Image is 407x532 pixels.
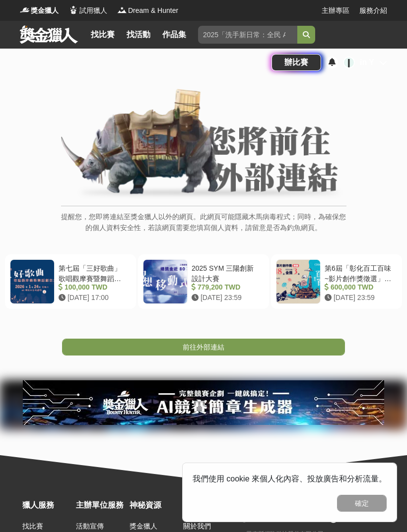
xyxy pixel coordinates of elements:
[192,263,260,282] div: 2025 SYM 三陽創新設計大賽
[123,28,154,42] a: 找活動
[360,57,374,68] div: in Y
[198,26,297,44] input: 2025「洗手新日常：全民 ALL IN」洗手歌全台徵選
[193,474,387,483] span: 我們使用 cookie 來個人化內容、投放廣告和分析流量。
[22,499,71,511] div: 獵人服務
[322,5,349,16] a: 主辦專區
[79,5,107,16] span: 試用獵人
[183,343,224,351] span: 前往外部連結
[20,5,30,15] img: Logo
[68,5,78,15] img: Logo
[61,89,346,201] img: External Link Banner
[192,282,260,293] div: 779,200 TWD
[325,293,393,303] div: [DATE] 23:59
[158,28,190,42] a: 作品集
[62,339,345,355] a: 前往外部連結
[343,57,355,68] div: I
[183,522,211,530] a: 關於我們
[128,5,178,16] span: Dream & Hunter
[192,293,260,303] div: [DATE] 23:59
[76,499,125,511] div: 主辦單位服務
[130,499,178,511] div: 神秘資源
[138,254,269,309] a: 2025 SYM 三陽創新設計大賽 779,200 TWD [DATE] 23:59
[271,54,321,71] a: 辦比賽
[5,254,136,309] a: 第七屆「三好歌曲」歌唱觀摩賽暨舞蹈創意大賽 100,000 TWD [DATE] 17:00
[76,522,104,530] a: 活動宣傳
[325,263,393,282] div: 第6屆「彰化百工百味~影片創作獎徵選」活動
[31,5,59,16] span: 獎金獵人
[117,5,127,15] img: Logo
[22,522,43,530] a: 找比賽
[359,5,387,16] a: 服務介紹
[23,380,384,425] img: b5fcaa69-a3b2-4141-a489-382aac72181f.jpg
[325,282,393,293] div: 600,000 TWD
[117,5,178,16] a: LogoDream & Hunter
[59,263,127,282] div: 第七屆「三好歌曲」歌唱觀摩賽暨舞蹈創意大賽
[271,254,402,309] a: 第6屆「彰化百工百味~影片創作獎徵選」活動 600,000 TWD [DATE] 23:59
[87,28,119,42] a: 找比賽
[61,211,346,243] p: 提醒您，您即將連結至獎金獵人以外的網頁。此網頁可能隱藏木馬病毒程式；同時，為確保您的個人資料安全性，若該網頁需要您填寫個人資料，請留意是否為釣魚網頁。
[337,495,387,512] button: 確定
[59,282,127,293] div: 100,000 TWD
[68,5,107,16] a: Logo試用獵人
[20,5,59,16] a: Logo獎金獵人
[59,293,127,303] div: [DATE] 17:00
